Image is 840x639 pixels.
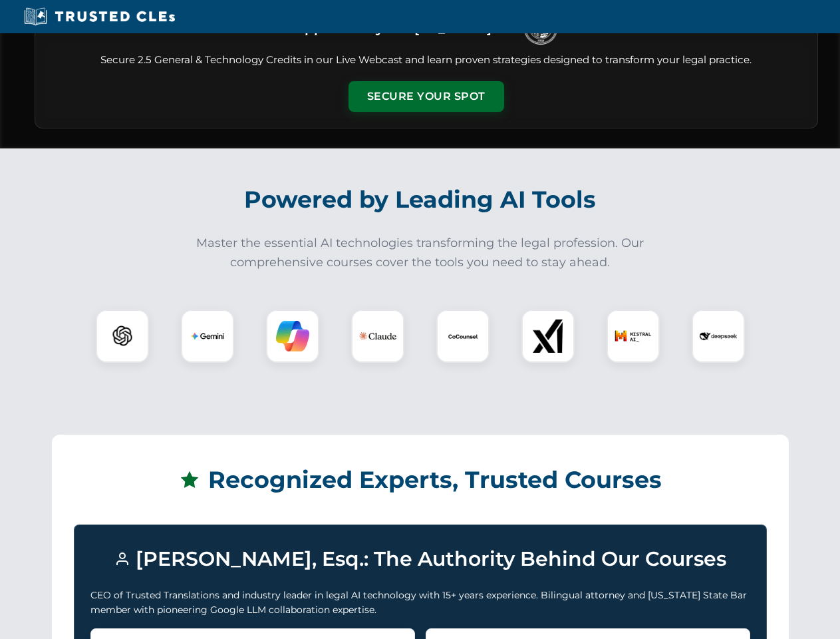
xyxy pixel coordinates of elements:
[103,317,142,355] img: ChatGPT Logo
[276,319,309,353] img: Copilot Logo
[52,176,789,223] h2: Powered by Leading AI Tools
[90,588,750,618] p: CEO of Trusted Translations and industry leader in legal AI technology with 15+ years experience....
[74,457,767,503] h2: Recognized Experts, Trusted Courses
[700,318,737,355] img: DeepSeek Logo
[181,310,234,363] div: Gemini
[188,234,653,272] p: Master the essential AI technologies transforming the legal profession. Our comprehensive courses...
[359,318,396,355] img: Claude Logo
[90,541,750,577] h3: [PERSON_NAME], Esq.: The Authority Behind Our Courses
[692,310,745,363] div: DeepSeek
[521,310,575,363] div: xAI
[191,319,224,353] img: Gemini Logo
[20,7,179,27] img: Trusted CLEs
[51,53,801,68] p: Secure 2.5 General & Technology Credits in our Live Webcast and learn proven strategies designed ...
[349,81,504,112] button: Secure Your Spot
[607,310,660,363] div: Mistral AI
[615,318,652,355] img: Mistral AI Logo
[436,310,490,363] div: CoCounsel
[351,310,404,363] div: Claude
[531,319,565,353] img: xAI Logo
[96,310,149,363] div: ChatGPT
[446,319,480,353] img: CoCounsel Logo
[266,310,319,363] div: Copilot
